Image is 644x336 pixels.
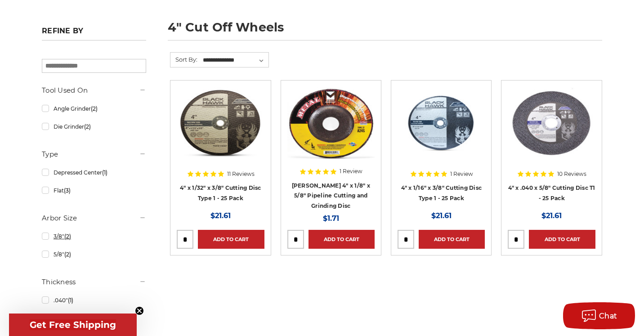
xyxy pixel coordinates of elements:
[170,53,197,66] label: Sort By:
[198,230,264,249] a: Add to Cart
[210,211,231,220] span: $21.61
[64,187,71,194] span: (3)
[135,306,144,315] button: Close teaser
[323,214,339,223] span: $1.71
[42,228,146,244] a: 3/8"
[42,310,146,326] a: 1/8"
[42,213,146,224] h5: Arbor Size
[431,211,452,220] span: $21.61
[292,182,370,209] a: [PERSON_NAME] 4" x 1/8" x 5/8" Pipeline Cutting and Grinding Disc
[177,87,264,159] img: 4" x 1/32" x 3/8" Cutting Disc
[42,85,146,96] h5: Tool Used On
[529,230,595,249] a: Add to Cart
[42,149,146,160] h5: Type
[287,87,375,202] a: Mercer 4" x 1/8" x 5/8 Cutting and Light Grinding Wheel
[42,119,146,134] a: Die Grinder
[309,230,375,249] a: Add to Cart
[508,87,595,159] img: 4 inch cut off wheel for angle grinder
[201,54,268,67] select: Sort By:
[30,319,116,330] span: Get Free Shipping
[419,230,485,249] a: Add to Cart
[68,297,73,304] span: (1)
[42,183,146,198] a: Flat
[42,101,146,116] a: Angle Grinder
[9,314,137,336] div: Get Free ShippingClose teaser
[398,87,485,202] a: 4" x 1/16" x 3/8" Cutting Disc
[42,277,146,287] h5: Thickness
[91,105,98,112] span: (2)
[42,165,146,180] a: Depressed Center
[599,312,617,320] span: Chat
[168,21,602,40] h1: 4" cut off wheels
[42,292,146,308] a: .040"
[177,87,264,202] a: 4" x 1/32" x 3/8" Cutting Disc
[84,123,91,130] span: (2)
[398,87,485,159] img: 4" x 1/16" x 3/8" Cutting Disc
[563,302,635,329] button: Chat
[102,169,107,176] span: (1)
[64,233,71,240] span: (2)
[508,87,595,202] a: 4 inch cut off wheel for angle grinder
[42,27,146,40] h5: Refine by
[287,87,375,159] img: Mercer 4" x 1/8" x 5/8 Cutting and Light Grinding Wheel
[541,211,562,220] span: $21.61
[42,246,146,262] a: 5/8"
[64,251,71,258] span: (2)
